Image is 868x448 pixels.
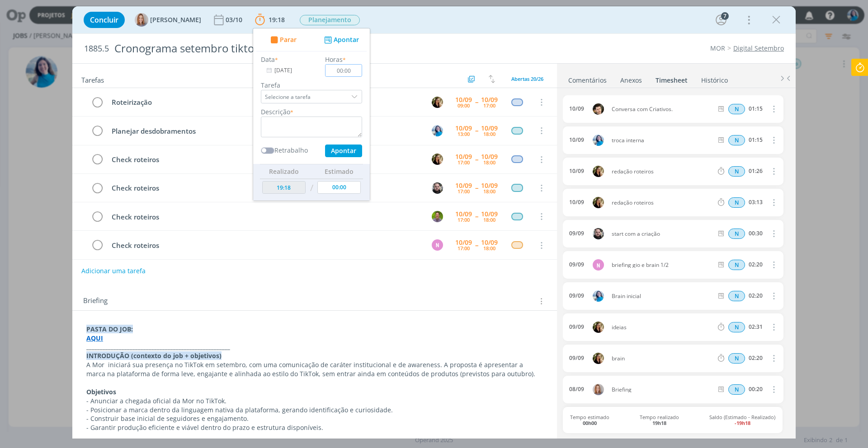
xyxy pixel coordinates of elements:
[569,199,584,205] div: 10/09
[430,210,444,223] button: T
[84,44,109,54] span: 1885.5
[749,199,763,205] div: 03:13
[430,153,444,166] button: C
[300,15,360,25] span: Planejamento
[570,414,609,426] span: Tempo estimado
[458,246,470,251] div: 17:00
[728,166,745,177] span: N
[569,386,584,392] div: 08/09
[749,168,763,174] div: 01:26
[226,17,244,23] div: 03/10
[261,80,362,90] label: Tarefa
[135,13,148,27] img: A
[593,384,604,395] img: A
[749,324,763,330] div: 02:31
[455,211,472,217] div: 10/09
[81,263,146,279] button: Adicionar uma tarefa
[483,160,495,165] div: 18:00
[593,322,604,333] img: C
[308,179,316,197] td: /
[475,213,478,219] span: --
[458,160,470,165] div: 17:00
[458,217,470,222] div: 17:00
[432,154,443,165] img: C
[299,14,360,26] button: Planejamento
[608,262,716,268] span: briefing gio e brain 1/2
[325,145,362,157] button: Apontar
[728,322,745,332] div: Horas normais
[481,97,498,103] div: 10/09
[483,246,495,251] div: 18:00
[483,103,495,108] div: 17:00
[261,107,290,117] label: Descrição
[261,64,317,77] input: Data
[728,384,745,395] span: N
[432,182,443,194] img: G
[481,182,498,189] div: 10/09
[274,145,308,155] label: Retrabalho
[652,420,666,426] b: 19h18
[728,322,745,332] span: N
[455,182,472,189] div: 10/09
[430,95,444,109] button: C
[608,356,716,361] span: brain
[593,228,604,239] img: G
[569,106,584,112] div: 10/09
[608,200,716,205] span: redação roteiros
[108,240,423,251] div: Check roteiros
[315,164,363,178] th: Estimado
[458,131,470,136] div: 13:00
[108,154,423,165] div: Check roteiros
[483,217,495,222] div: 18:00
[268,35,297,45] button: Parar
[481,211,498,217] div: 10/09
[608,294,716,299] span: Brain inicial
[749,293,763,299] div: 02:20
[620,76,642,85] div: Anexos
[728,197,745,208] span: N
[108,97,423,108] div: Roteirização
[728,229,745,239] span: N
[749,355,763,361] div: 02:20
[108,126,423,137] div: Planejar desdobramentos
[261,55,275,64] label: Data
[260,164,308,178] th: Realizado
[749,230,763,237] div: 00:30
[583,420,597,426] b: 00h00
[569,137,584,143] div: 10/09
[458,189,470,194] div: 17:00
[608,325,716,330] span: ideias
[108,211,423,223] div: Check roteiros
[86,414,543,423] p: - Construir base inicial de seguidores e engajamento.
[475,242,478,248] span: --
[86,351,222,360] strong: INTRODUÇÃO (contexto do job + objetivos)
[432,211,443,222] img: T
[86,360,543,378] p: A Mor iniciará sua presença no TikTok em setembro, com uma comunicação de caráter institucional e...
[432,97,443,108] img: C
[325,55,343,64] label: Horas
[86,342,230,351] strong: _____________________________________________________
[84,12,125,28] button: Concluir
[569,168,584,174] div: 10/09
[481,125,498,131] div: 10/09
[481,154,498,160] div: 10/09
[714,13,728,27] button: 7
[749,386,763,392] div: 00:20
[483,131,495,136] div: 18:00
[608,231,716,237] span: start com a criação
[86,397,543,406] p: - Anunciar a chegada oficial da Mor no TikTok.
[749,137,763,143] div: 01:15
[432,125,443,136] img: E
[280,37,297,43] span: Parar
[475,127,478,134] span: --
[709,414,775,426] span: Saldo (Estimado - Realizado)
[269,15,285,24] span: 19:18
[86,334,103,342] a: AQUI
[83,295,108,307] span: Briefing
[90,16,118,23] span: Concluir
[475,99,478,105] span: --
[483,189,495,194] div: 18:00
[728,135,745,145] div: Horas normais
[728,291,745,301] div: Horas normais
